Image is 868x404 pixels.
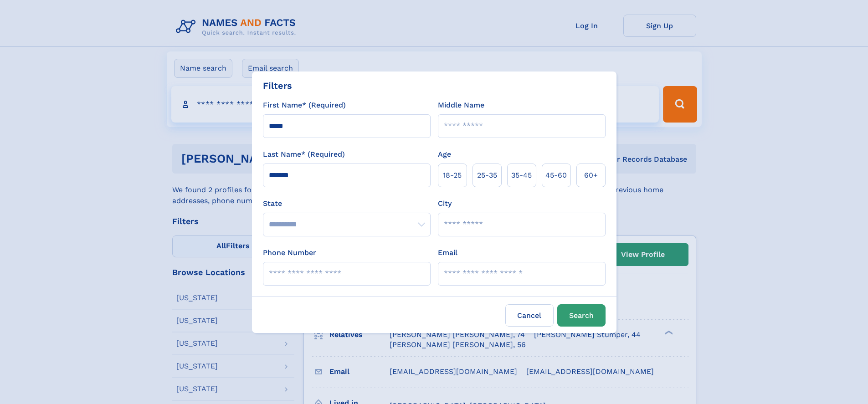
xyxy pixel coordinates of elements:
[545,170,567,181] span: 45‑60
[443,170,462,181] span: 18‑25
[438,247,457,258] label: Email
[438,100,484,111] label: Middle Name
[263,100,346,111] label: First Name* (Required)
[505,304,554,327] label: Cancel
[438,149,451,160] label: Age
[263,198,431,209] label: State
[263,79,292,92] div: Filters
[263,247,316,258] label: Phone Number
[584,170,598,181] span: 60+
[477,170,497,181] span: 25‑35
[263,149,345,160] label: Last Name* (Required)
[511,170,532,181] span: 35‑45
[438,198,452,209] label: City
[557,304,606,327] button: Search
